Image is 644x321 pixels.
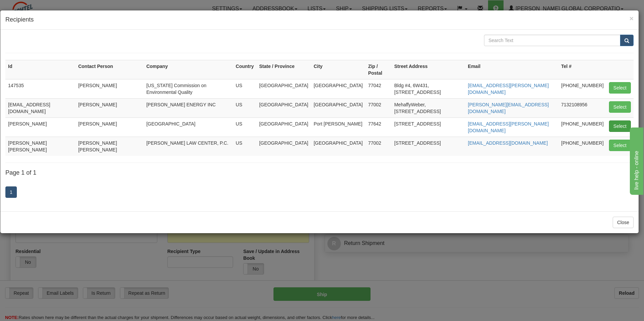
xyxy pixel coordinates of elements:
[558,79,606,98] td: [PHONE_NUMBER]
[233,137,257,156] td: US
[609,120,631,132] button: Select
[5,79,75,98] td: 147535
[468,121,549,133] a: [EMAIL_ADDRESS][PERSON_NAME][DOMAIN_NAME]
[465,60,558,79] th: Email
[143,60,233,79] th: Company
[391,137,465,156] td: [STREET_ADDRESS]
[233,117,257,137] td: US
[256,117,311,137] td: [GEOGRAPHIC_DATA]
[256,98,311,117] td: [GEOGRAPHIC_DATA]
[75,137,143,156] td: [PERSON_NAME] [PERSON_NAME]
[256,60,311,79] th: State / Province
[5,117,75,137] td: [PERSON_NAME]
[143,79,233,98] td: [US_STATE] Commission on Environmental Quality
[609,140,631,151] button: Select
[365,98,392,117] td: 77002
[233,98,257,117] td: US
[391,117,465,137] td: [STREET_ADDRESS]
[365,79,392,98] td: 77042
[75,60,143,79] th: Contact Person
[75,98,143,117] td: [PERSON_NAME]
[5,60,75,79] th: Id
[311,137,365,156] td: [GEOGRAPHIC_DATA]
[5,137,75,156] td: [PERSON_NAME] [PERSON_NAME]
[5,186,17,198] a: 1
[233,79,257,98] td: US
[143,117,233,137] td: [GEOGRAPHIC_DATA]
[484,35,620,46] input: Search Text
[630,15,634,22] button: Close
[233,60,257,79] th: Country
[630,14,634,22] span: ×
[365,137,392,156] td: 77002
[365,117,392,137] td: 77642
[391,79,465,98] td: Bldg #4, 6W431, [STREET_ADDRESS]
[629,126,643,195] iframe: chat widget
[311,98,365,117] td: [GEOGRAPHIC_DATA]
[5,4,62,12] div: live help - online
[468,102,549,114] a: [PERSON_NAME][EMAIL_ADDRESS][DOMAIN_NAME]
[311,60,365,79] th: City
[143,137,233,156] td: [PERSON_NAME] LAW CENTER, P.C.
[391,60,465,79] th: Street Address
[256,79,311,98] td: [GEOGRAPHIC_DATA]
[5,98,75,117] td: [EMAIL_ADDRESS][DOMAIN_NAME]
[256,137,311,156] td: [GEOGRAPHIC_DATA]
[75,79,143,98] td: [PERSON_NAME]
[468,140,548,146] a: [EMAIL_ADDRESS][DOMAIN_NAME]
[311,79,365,98] td: [GEOGRAPHIC_DATA]
[613,217,634,228] button: Close
[5,15,634,24] h4: Recipients
[558,98,606,117] td: 7132108956
[391,98,465,117] td: MehaffyWeber, [STREET_ADDRESS]
[609,101,631,113] button: Select
[468,83,549,95] a: [EMAIL_ADDRESS][PERSON_NAME][DOMAIN_NAME]
[5,170,634,176] h4: Page 1 of 1
[609,82,631,94] button: Select
[311,117,365,137] td: Port [PERSON_NAME]
[558,60,606,79] th: Tel #
[558,137,606,156] td: [PHONE_NUMBER]
[75,117,143,137] td: [PERSON_NAME]
[365,60,392,79] th: Zip / Postal
[143,98,233,117] td: [PERSON_NAME] ENERGY INC
[558,117,606,137] td: [PHONE_NUMBER]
